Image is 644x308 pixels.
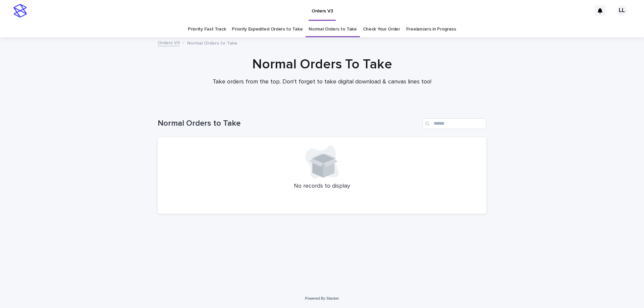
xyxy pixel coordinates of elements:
[188,78,456,86] p: Take orders from the top. Don't forget to take digital download & canvas lines too!
[616,5,627,16] div: LL
[188,21,226,37] a: Priority Fast Track
[423,118,486,129] input: Search
[158,56,486,72] h1: Normal Orders To Take
[363,21,400,37] a: Check Your Order
[158,39,180,46] a: Orders V3
[406,21,456,37] a: Freelancers in Progress
[305,296,339,300] a: Powered By Stacker
[232,21,303,37] a: Priority Expedited Orders to Take
[158,119,420,128] h1: Normal Orders to Take
[13,4,27,17] img: stacker-logo-s-only.png
[309,21,357,37] a: Normal Orders to Take
[187,39,237,46] p: Normal Orders to Take
[166,183,478,190] p: No records to display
